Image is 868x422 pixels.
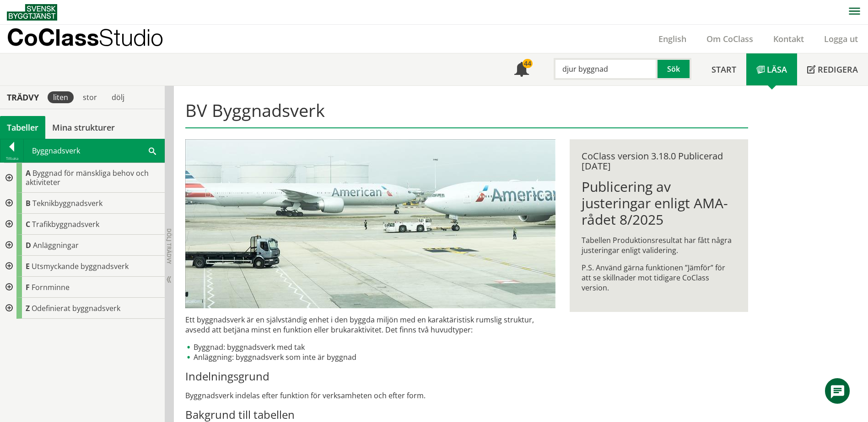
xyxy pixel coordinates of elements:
a: Mina strukturer [45,116,122,139]
span: F [26,282,30,292]
img: Svensk Byggtjänst [7,4,57,21]
span: Byggnad för mänskliga behov och aktiviteter [26,168,149,187]
div: stor [77,91,102,103]
div: dölj [106,91,130,103]
span: Z [26,303,30,313]
span: Start [712,64,736,75]
span: Redigera [818,64,858,75]
h3: Bakgrund till tabellen [185,408,555,422]
p: Tabellen Produktionsresultat har fått några justeringar enligt validering. [582,235,736,255]
a: Start [701,53,746,85]
p: CoClass [7,32,163,42]
a: English [648,33,696,44]
span: Utsmyckande byggnadsverk [32,261,129,271]
a: Kontakt [763,33,814,44]
a: Logga ut [814,33,868,44]
div: 44 [523,59,533,68]
input: Sök [554,58,658,80]
p: P.S. Använd gärna funktionen ”Jämför” för att se skillnader mot tidigare CoClass version. [582,263,736,293]
span: D [26,240,31,250]
li: Anläggning: byggnadsverk som inte är byggnad [185,352,555,362]
h1: BV Byggnadsverk [185,100,748,128]
span: Odefinierat byggnadsverk [32,303,120,313]
span: Trafikbyggnadsverk [32,219,99,229]
span: Sök i tabellen [149,146,156,155]
span: Dölj trädvy [165,228,173,264]
span: Fornminne [32,282,70,292]
h1: Publicering av justeringar enligt AMA-rådet 8/2025 [582,179,736,228]
a: Läsa [746,53,797,85]
a: 44 [504,53,539,85]
a: CoClassStudio [7,25,183,53]
li: Byggnad: byggnadsverk med tak [185,342,555,352]
span: C [26,219,30,229]
span: Notifikationer [514,63,529,78]
div: liten [48,91,74,103]
span: Anläggningar [33,240,79,250]
h3: Indelningsgrund [185,369,555,383]
span: B [26,198,31,208]
span: A [26,168,31,178]
a: Redigera [797,53,868,85]
div: Tillbaka [0,155,23,162]
div: CoClass version 3.18.0 Publicerad [DATE] [582,151,736,171]
span: Läsa [767,64,787,75]
div: Byggnadsverk [24,139,164,162]
img: flygplatsbana.jpg [185,139,555,308]
button: Sök [658,58,691,80]
div: Trädvy [2,92,44,102]
span: E [26,261,30,271]
span: Studio [99,24,163,51]
span: Teknikbyggnadsverk [32,198,102,208]
a: Om CoClass [696,33,763,44]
